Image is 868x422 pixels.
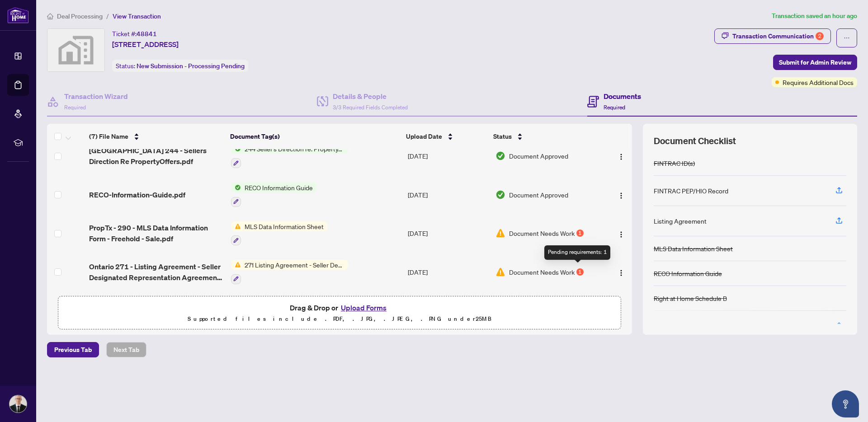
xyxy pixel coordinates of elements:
[47,13,53,19] span: home
[654,244,733,253] div: MLS Data Information Sheet
[654,268,722,278] div: RECO Information Guide
[618,192,625,199] img: Logo
[576,268,584,276] div: 1
[231,183,241,192] img: Status Icon
[402,124,490,149] th: Upload Date
[618,231,625,238] img: Logo
[832,390,859,417] button: Open asap
[231,144,348,168] button: Status Icon244 Seller’s Direction re: Property/Offers
[404,136,492,175] td: [DATE]
[495,151,505,161] img: Document Status
[614,149,628,163] button: Logo
[9,395,27,413] img: Profile Icon
[64,314,615,324] p: Supported files include .PDF, .JPG, .JPEG, .PNG under 25 MB
[112,60,248,72] div: Status:
[404,253,492,291] td: [DATE]
[89,222,223,244] span: PropTx - 290 - MLS Data Information Form - Freehold - Sale.pdf
[85,124,226,149] th: (7) File Name
[112,28,157,39] div: Ticket #:
[783,77,854,87] span: Requires Additional Docs
[106,11,109,21] li: /
[495,267,505,277] img: Document Status
[654,158,695,168] div: FINTRAC ID(s)
[604,91,641,102] h4: Documents
[714,28,831,44] button: Transaction Communication2
[89,145,223,167] span: [GEOGRAPHIC_DATA] 244 - Sellers Direction Re PropertyOffers.pdf
[47,29,104,71] img: svg%3e
[137,62,245,70] span: New Submission - Processing Pending
[333,91,408,102] h4: Details & People
[544,245,610,260] div: Pending requirements: 1
[241,260,348,270] span: 271 Listing Agreement - Seller Designated Representation Agreement Authority to Offer for Sale
[231,260,348,284] button: Status Icon271 Listing Agreement - Seller Designated Representation Agreement Authority to Offer ...
[509,228,575,238] span: Document Needs Work
[404,175,492,214] td: [DATE]
[290,302,389,314] span: Drag & Drop or
[604,104,625,111] span: Required
[89,131,128,141] span: (7) File Name
[231,221,241,231] img: Status Icon
[406,131,442,141] span: Upload Date
[509,267,575,277] span: Document Needs Work
[495,228,505,238] img: Document Status
[618,153,625,160] img: Logo
[772,11,857,21] article: Transaction saved an hour ago
[773,55,857,70] button: Submit for Admin Review
[509,151,568,161] span: Document Approved
[614,265,628,279] button: Logo
[493,131,512,141] span: Status
[654,293,727,303] div: Right at Home Schedule B
[618,269,625,277] img: Logo
[654,186,728,196] div: FINTRAC PEP/HIO Record
[64,91,128,102] h4: Transaction Wizard
[614,226,628,240] button: Logo
[137,30,157,38] span: 48841
[54,342,92,357] span: Previous Tab
[404,214,492,253] td: [DATE]
[241,183,316,192] span: RECO Information Guide
[47,342,99,357] button: Previous Tab
[57,12,103,20] span: Deal Processing
[231,221,327,246] button: Status IconMLS Data Information Sheet
[64,104,86,111] span: Required
[509,190,568,200] span: Document Approved
[654,216,707,226] div: Listing Agreement
[333,104,408,111] span: 3/3 Required Fields Completed
[226,124,403,149] th: Document Tag(s)
[844,35,850,41] span: ellipsis
[89,261,223,283] span: Ontario 271 - Listing Agreement - Seller Designated Representation Agreement - Authority to Offer...
[490,124,599,149] th: Status
[106,342,146,357] button: Next Tab
[112,39,179,50] span: [STREET_ADDRESS]
[231,260,241,270] img: Status Icon
[58,296,621,330] span: Drag & Drop orUpload FormsSupported files include .PDF, .JPG, .JPEG, .PNG under25MB
[576,230,584,237] div: 1
[241,221,327,231] span: MLS Data Information Sheet
[614,188,628,202] button: Logo
[231,183,316,207] button: Status IconRECO Information Guide
[7,7,29,23] img: logo
[816,32,824,40] div: 2
[779,55,851,70] span: Submit for Admin Review
[113,12,161,20] span: View Transaction
[338,302,389,314] button: Upload Forms
[654,135,736,147] span: Document Checklist
[732,29,824,43] div: Transaction Communication
[89,189,185,200] span: RECO-Information-Guide.pdf
[495,190,505,200] img: Document Status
